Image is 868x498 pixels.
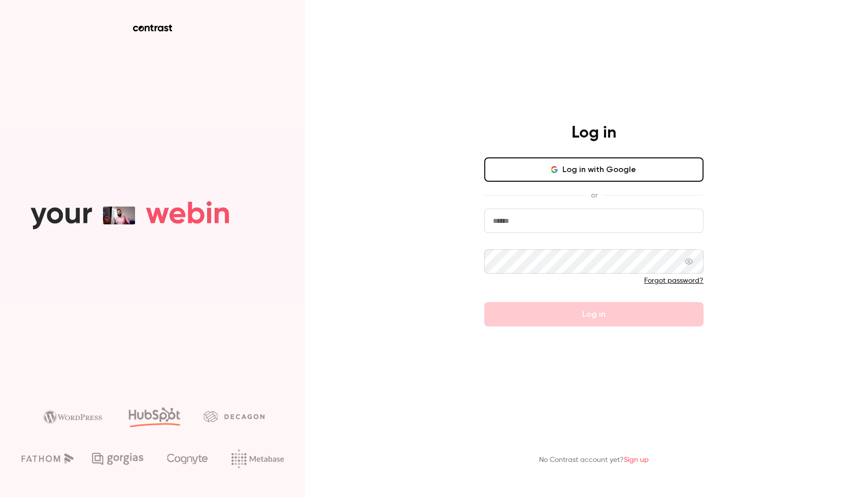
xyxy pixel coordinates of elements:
button: Log in with Google [484,157,704,182]
span: or [586,190,603,201]
a: Forgot password? [644,277,704,284]
p: No Contrast account yet? [539,455,649,466]
a: Sign up [624,456,649,463]
img: decagon [204,411,264,422]
h4: Log in [572,123,616,143]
